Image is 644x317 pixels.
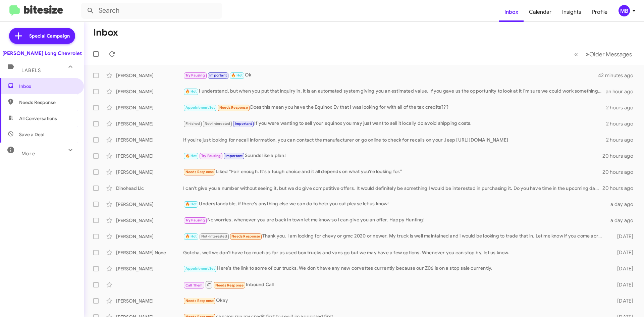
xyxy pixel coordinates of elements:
div: [PERSON_NAME] [116,72,183,79]
div: [PERSON_NAME] [116,153,183,159]
span: More [21,151,35,157]
div: [DATE] [606,281,639,288]
span: 🔥 Hot [231,73,243,77]
div: Liked “Fair enough. It's a tough choice and it all depends on what you're looking for.” [183,168,602,176]
span: « [574,50,578,58]
div: [DATE] [606,298,639,304]
a: Inbox [499,2,524,22]
span: Not-Interested [201,234,227,239]
span: Inbox [19,83,76,90]
a: Insights [557,2,587,22]
span: Needs Response [215,283,244,287]
div: Ok [183,71,598,79]
span: Appointment Set [185,266,215,271]
div: I understand, but when you put that inquiry in, it is an automated system giving you an estimated... [183,88,606,95]
a: Calendar [524,2,557,22]
div: Does this mean you have the Equinox Ev that I was looking for with all of the tax credits??? [183,104,606,111]
div: [PERSON_NAME] [116,169,183,175]
div: 20 hours ago [602,153,639,159]
span: Needs Response [19,99,76,106]
span: Finished [185,121,200,126]
span: Important [235,121,252,126]
span: 🔥 Hot [185,89,197,94]
span: Try Pausing [185,218,205,222]
button: Previous [570,47,582,61]
button: Next [582,47,636,61]
a: Special Campaign [9,28,75,44]
div: If you were wanting to sell your equinox you may just want to sell it locally do avoid shipping c... [183,120,606,127]
span: All Conversations [19,115,57,122]
div: I can't give you a number without seeing it, but we do give competitive offers. It would definite... [183,185,602,192]
span: Appointment Set [185,105,215,110]
span: Needs Response [185,170,214,174]
span: Labels [21,67,41,73]
span: Not-Interested [205,121,230,126]
h1: Inbox [93,27,118,38]
span: 🔥 Hot [185,234,197,239]
span: 🔥 Hot [185,154,197,158]
div: [PERSON_NAME] [116,298,183,304]
div: [PERSON_NAME] [116,104,183,111]
div: a day ago [606,201,639,208]
div: If you're just looking for recall information, you can contact the manufacturer or go online to c... [183,137,606,143]
nav: Page navigation example [571,47,636,61]
div: [PERSON_NAME] [116,201,183,208]
div: Thank you. I am looking for chevy or gmc 2020 or newer. My truck is well maintained and i would b... [183,232,606,240]
div: Understandable, if there's anything else we can do to help you out please let us know! [183,200,606,208]
div: 2 hours ago [606,120,639,127]
span: Needs Response [231,234,260,239]
div: Dinohead Llc [116,185,183,192]
span: Needs Response [185,299,214,303]
div: [PERSON_NAME] None [116,249,183,256]
span: 🔥 Hot [185,202,197,206]
div: 20 hours ago [602,185,639,192]
div: [DATE] [606,233,639,240]
span: Call Them [185,283,203,287]
span: Try Pausing [201,154,221,158]
span: Important [209,73,227,77]
div: Gotcha, well we don't have too much as far as used box trucks and vans go but we may have a few o... [183,249,606,256]
span: » [586,50,589,58]
div: [DATE] [606,265,639,272]
div: [PERSON_NAME] [116,120,183,127]
span: Try Pausing [185,73,205,77]
a: Profile [587,2,613,22]
div: [PERSON_NAME] [116,88,183,95]
span: Needs Response [219,105,248,110]
div: [PERSON_NAME] [116,217,183,224]
div: Okay [183,297,606,305]
div: an hour ago [606,88,639,95]
div: [PERSON_NAME] [116,137,183,143]
input: Search [81,3,222,19]
div: [PERSON_NAME] [116,265,183,272]
div: 2 hours ago [606,137,639,143]
span: Special Campaign [29,33,70,39]
div: [PERSON_NAME] [116,233,183,240]
button: MB [613,5,637,16]
div: [PERSON_NAME] Long Chevrolet [2,50,82,57]
span: Older Messages [589,51,632,58]
div: No worries, whenever you are back in town let me know so I can give you an offer. Happy Hunting! [183,216,606,224]
span: Save a Deal [19,131,44,138]
div: Here's the link to some of our trucks. We don't have any new corvettes currently because our Z06 ... [183,265,606,272]
div: 20 hours ago [602,169,639,175]
div: Sounds like a plan! [183,152,602,160]
span: Important [225,154,243,158]
div: 42 minutes ago [598,72,639,79]
div: MB [619,5,630,16]
div: [DATE] [606,249,639,256]
div: 2 hours ago [606,104,639,111]
div: a day ago [606,217,639,224]
div: Inbound Call [183,280,606,289]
